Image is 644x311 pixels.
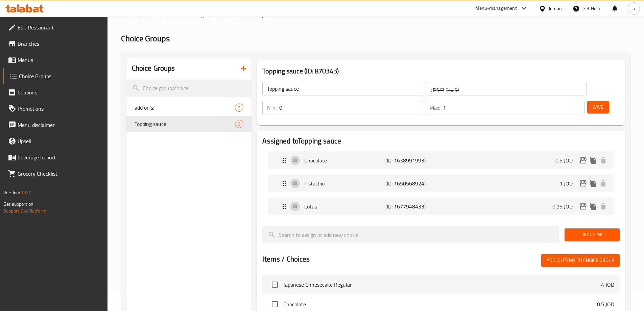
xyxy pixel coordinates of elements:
span: Japanese Chhesecake Regular [283,281,601,289]
h3: Topping sauce (ID: 870343) [262,66,620,76]
button: Add New [565,228,620,241]
a: Support.OpsPlatform [3,206,46,215]
span: Menu disclaimer [18,121,102,129]
p: (ID: 1677948433) [385,202,439,210]
div: Choices [235,120,243,128]
button: delete [598,178,609,188]
h2: Choice Groups [132,63,175,73]
span: Choice Groups [19,72,102,80]
span: add on's: [135,104,235,112]
div: Choices [235,104,243,112]
span: Promotions [18,105,102,113]
button: edit [578,178,588,188]
a: Menus [3,52,108,68]
p: 4 JOD [601,281,614,289]
p: (ID: 1638991993) [385,156,439,164]
p: Pistachio [304,179,385,187]
h2: Assigned to Topping sauce [262,136,620,146]
p: 0.5 JOD [597,300,614,308]
span: Add (0) items to choice group [547,256,614,265]
li: Expand [262,149,620,172]
h2: Items / Choices [262,254,310,264]
a: Menu disclaimer [3,117,108,133]
button: Save [587,101,609,113]
div: Jordan [549,5,562,12]
button: delete [598,201,609,212]
a: Home [121,11,143,19]
span: Upsell [18,137,102,145]
div: add on's:3 [126,99,252,116]
span: Select choice [268,277,282,292]
button: duplicate [588,201,598,212]
li: Expand [262,172,620,195]
a: Grocery Checklist [3,165,108,182]
div: Topping sauce3 [126,116,252,132]
p: Chocolate [304,156,385,164]
span: Choice Groups [121,31,170,46]
a: Promotions [3,101,108,117]
input: search [126,80,252,97]
button: duplicate [588,178,598,188]
input: search [262,226,559,243]
li: / [145,11,148,19]
span: Chocolate [283,300,597,308]
span: Choice Groups [235,11,267,19]
a: Restaurants management [150,11,219,20]
p: Min: [267,104,277,112]
span: 3 [235,105,243,111]
span: Add New [570,230,614,239]
li: Expand [262,195,620,218]
a: Branches [3,36,108,52]
button: Add (0) items to choice group [541,254,620,267]
button: edit [578,155,588,165]
span: Menus [18,56,102,64]
li: / [221,11,224,19]
div: Expand [268,198,614,215]
a: Choice Groups [3,68,108,84]
p: Lotus [304,202,385,210]
a: Edit Restaurant [3,19,108,36]
a: Coverage Report [3,149,108,165]
div: Expand [268,175,614,192]
span: 1.0.0 [21,188,31,197]
span: Save [593,103,603,111]
a: Upsell [3,133,108,149]
span: Topping sauce [135,120,235,128]
span: Coverage Report [18,153,102,161]
span: Branches [18,40,102,48]
span: Grocery Checklist [18,170,102,178]
span: Version: [3,188,20,197]
p: (ID: 1650568924) [385,179,439,187]
p: 0.5 JOD [555,156,578,164]
span: Edit Restaurant [18,23,102,31]
button: delete [598,155,609,165]
p: Max: [430,104,440,112]
button: duplicate [588,155,598,165]
span: Get support on: [3,200,34,208]
a: Coupons [3,84,108,101]
div: Menu-management [475,4,517,13]
p: 1 JOD [559,179,578,187]
span: a [633,5,635,12]
p: 0.75 JOD [552,202,578,210]
span: Restaurants management [159,11,219,19]
span: Coupons [18,88,102,96]
span: 3 [235,121,243,127]
div: Expand [268,152,614,169]
button: edit [578,201,588,212]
